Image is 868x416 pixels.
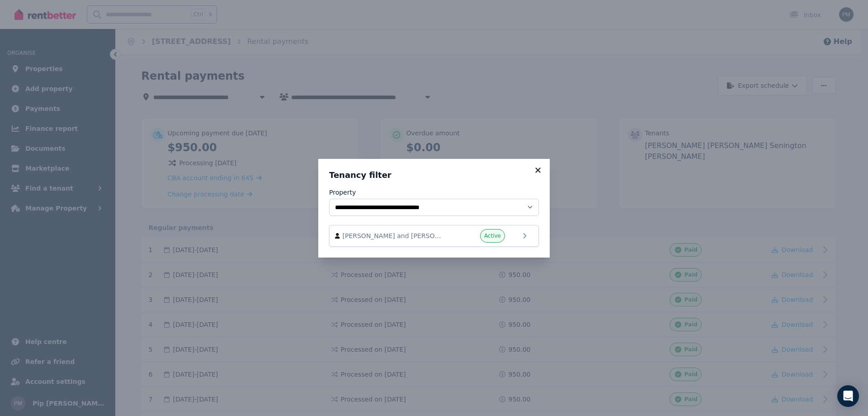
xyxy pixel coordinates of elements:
[329,188,356,197] label: Property
[329,225,539,247] a: [PERSON_NAME] and [PERSON_NAME] Senington [PERSON_NAME]Active
[837,385,859,407] div: Open Intercom Messenger
[343,231,446,240] span: [PERSON_NAME] and [PERSON_NAME] Senington [PERSON_NAME]
[329,170,539,181] h3: Tenancy filter
[484,232,501,239] span: Active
